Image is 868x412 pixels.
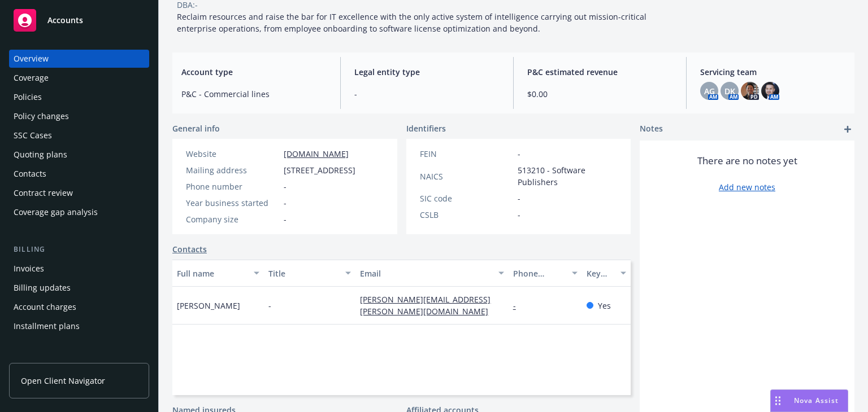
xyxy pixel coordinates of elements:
[9,244,149,255] div: Billing
[21,375,105,387] span: Open Client Navigator
[186,213,279,225] div: Company size
[700,66,845,78] span: Servicing team
[354,66,500,78] span: Legal entity type
[9,88,149,106] a: Policies
[518,192,520,204] span: -
[172,260,264,287] button: Full name
[268,268,338,279] div: Title
[9,146,149,164] a: Quoting plans
[9,317,149,335] a: Installment plans
[582,260,631,287] button: Key contact
[14,146,67,164] div: Quoting plans
[9,279,149,297] a: Billing updates
[14,50,49,68] div: Overview
[9,165,149,183] a: Contacts
[420,148,513,160] div: FEIN
[284,213,287,225] span: -
[360,268,491,279] div: Email
[420,192,513,204] div: SIC code
[518,148,520,160] span: -
[420,209,513,221] div: CSLB
[518,209,520,221] span: -
[513,268,565,279] div: Phone number
[509,260,582,287] button: Phone number
[724,85,735,97] span: DK
[9,260,149,278] a: Invoices
[770,389,848,412] button: Nova Assist
[598,300,611,312] span: Yes
[14,165,46,183] div: Contacts
[172,122,220,134] span: General info
[741,82,759,100] img: photo
[284,181,287,192] span: -
[268,300,271,312] span: -
[177,300,240,312] span: [PERSON_NAME]
[527,88,672,100] span: $0.00
[284,148,349,159] a: [DOMAIN_NAME]
[518,164,618,188] span: 513210 - Software Publishers
[513,300,525,311] a: -
[640,122,663,136] span: Notes
[14,88,42,106] div: Policies
[360,294,497,317] a: [PERSON_NAME][EMAIL_ADDRESS][PERSON_NAME][DOMAIN_NAME]
[14,260,44,278] div: Invoices
[9,203,149,221] a: Coverage gap analysis
[186,148,279,160] div: Website
[177,268,247,279] div: Full name
[9,107,149,125] a: Policy changes
[9,184,149,202] a: Contract review
[9,298,149,316] a: Account charges
[420,170,513,182] div: NAICS
[47,16,83,25] span: Accounts
[284,164,355,176] span: [STREET_ADDRESS]
[264,260,355,287] button: Title
[9,69,149,87] a: Coverage
[9,126,149,144] a: SSC Cases
[354,88,500,100] span: -
[177,11,649,34] span: Reclaim resources and raise the bar for IT excellence with the only active system of intelligence...
[841,122,854,136] a: add
[14,184,73,202] div: Contract review
[527,66,672,78] span: P&C estimated revenue
[719,181,775,193] a: Add new notes
[186,164,279,176] div: Mailing address
[14,203,98,221] div: Coverage gap analysis
[355,260,508,287] button: Email
[172,243,207,255] a: Contacts
[771,390,785,411] div: Drag to move
[186,181,279,192] div: Phone number
[181,88,327,100] span: P&C - Commercial lines
[9,50,149,68] a: Overview
[704,85,715,97] span: AG
[181,66,327,78] span: Account type
[14,279,71,297] div: Billing updates
[14,126,52,144] div: SSC Cases
[794,396,839,405] span: Nova Assist
[14,69,49,87] div: Coverage
[284,197,287,209] span: -
[186,197,279,209] div: Year business started
[587,268,614,279] div: Key contact
[14,298,76,316] div: Account charges
[9,5,149,36] a: Accounts
[697,154,797,168] span: There are no notes yet
[406,122,446,134] span: Identifiers
[761,82,779,100] img: photo
[14,317,80,335] div: Installment plans
[14,107,69,125] div: Policy changes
